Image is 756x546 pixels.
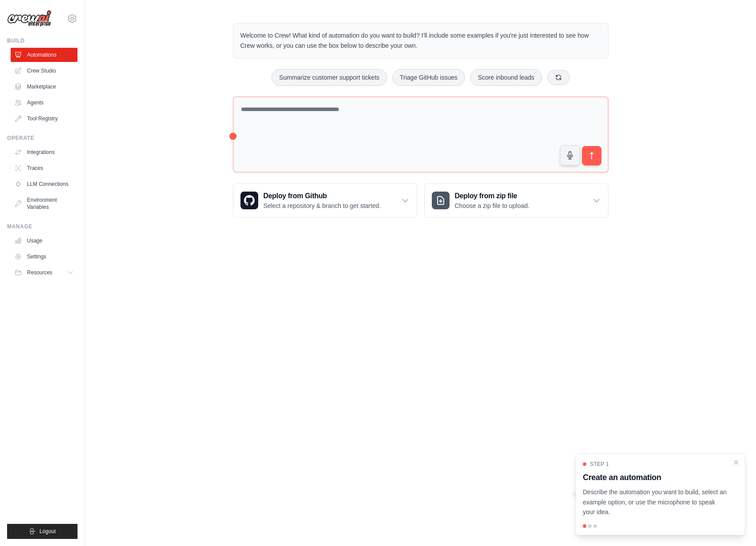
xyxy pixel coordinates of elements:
div: Build [7,37,78,44]
span: Resources [27,269,52,276]
a: Agents [11,96,78,110]
a: Integrations [11,145,78,159]
a: LLM Connections [11,177,78,191]
a: Traces [11,161,78,175]
a: Settings [11,250,78,264]
img: Logo [7,10,51,27]
h3: Create an automation [583,471,727,484]
button: Logout [7,524,78,539]
h3: Deploy from Github [264,191,381,201]
p: Welcome to Crew! What kind of automation do you want to build? I'll include some examples if you'... [240,31,601,51]
a: Automations [11,48,78,62]
span: Step 1 [590,461,609,468]
a: Environment Variables [11,193,78,214]
button: Score inbound leads [470,69,542,86]
h3: Deploy from zip file [455,191,530,201]
a: Usage [11,234,78,248]
iframe: Chat Widget [712,504,756,546]
a: Marketplace [11,80,78,94]
button: Resources [11,265,78,280]
div: Operate [7,135,78,142]
p: Describe the automation you want to build, select an example option, or use the microphone to spe... [583,487,727,517]
p: Choose a zip file to upload. [455,201,530,210]
p: Select a repository & branch to get started. [264,201,381,210]
span: Logout [39,528,56,535]
button: Summarize customer support tickets [271,69,387,86]
button: Triage GitHub issues [392,69,465,86]
button: Close walkthrough [733,459,740,466]
div: Manage [7,223,78,230]
a: Tool Registry [11,112,78,126]
a: Crew Studio [11,64,78,78]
